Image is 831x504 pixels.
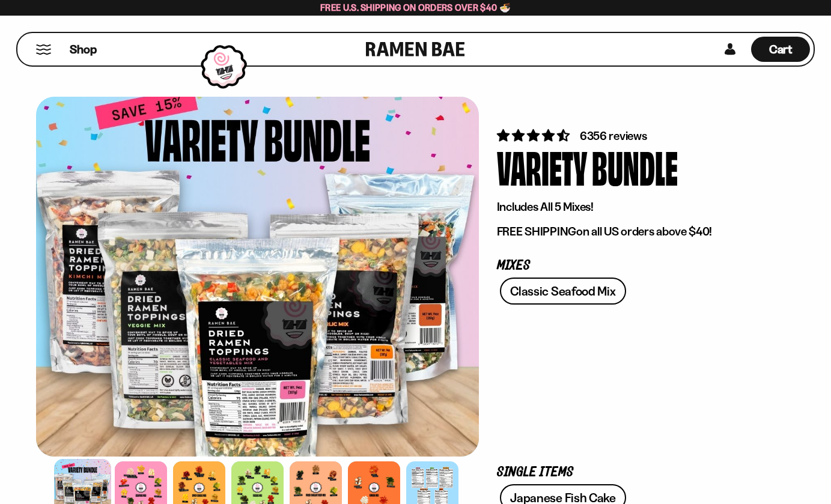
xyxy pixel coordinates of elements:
div: Bundle [592,144,678,189]
button: Mobile Menu Trigger [35,44,52,55]
strong: FREE SHIPPING [497,224,576,238]
a: Classic Seafood Mix [500,278,626,305]
span: Free U.S. Shipping on Orders over $40 🍜 [320,2,511,13]
span: Shop [70,41,97,58]
div: Cart [751,33,810,65]
p: on all US orders above $40! [497,224,777,239]
span: 4.63 stars [497,128,572,143]
span: Cart [769,42,793,56]
a: Shop [70,37,97,62]
span: 6356 reviews [580,129,647,143]
div: Variety [497,144,587,189]
p: Single Items [497,467,777,478]
p: Includes All 5 Mixes! [497,199,777,214]
p: Mixes [497,260,777,272]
